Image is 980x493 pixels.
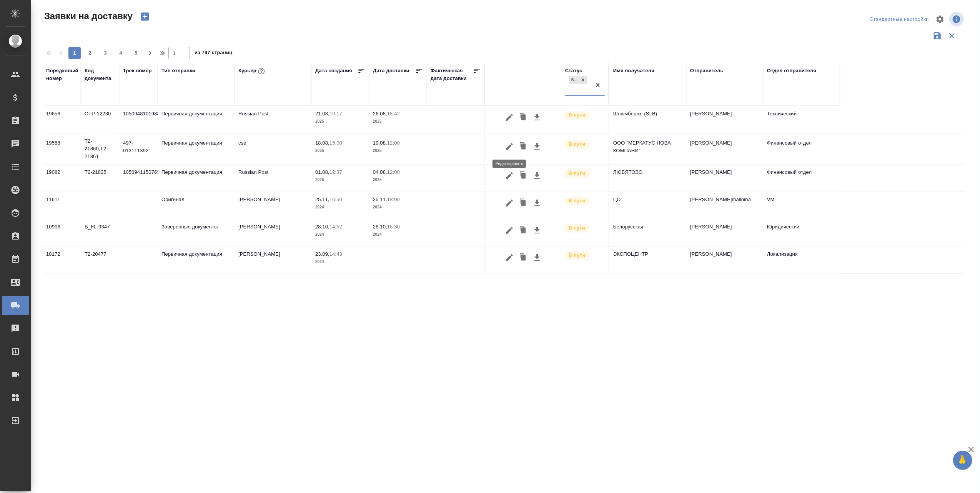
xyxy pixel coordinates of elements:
[569,224,585,232] p: В пути
[315,140,329,146] p: 18.08,
[235,165,311,192] td: Russian Post
[119,135,158,162] td: 497-013111392
[531,250,544,265] button: Скачать
[563,139,605,150] div: Заявка принята в работу
[315,224,329,230] p: 28.10,
[387,197,400,202] p: 18:00
[516,196,531,210] button: Клонировать
[235,219,311,246] td: [PERSON_NAME]
[763,192,840,219] td: VM
[609,135,686,162] td: ООО "МЕРКАТУС НОВА КОМПАНИ"
[329,224,342,230] p: 14:52
[329,111,342,117] p: 10:17
[315,203,365,211] p: 2024
[565,67,582,75] div: Статус
[516,139,531,154] button: Клонировать
[767,67,816,75] div: Отдел отправителя
[81,246,119,273] td: Т2-20477
[516,223,531,238] button: Клонировать
[609,106,686,133] td: Шлюмберже (SLB)
[531,223,544,238] button: Скачать
[315,67,352,75] div: Дата создания
[516,250,531,265] button: Клонировать
[195,48,232,59] span: из 797 страниц
[123,67,152,75] div: Трек номер
[686,165,763,192] td: [PERSON_NAME]
[158,106,235,133] td: Первичная документация
[763,165,840,192] td: Финансовый отдел
[686,106,763,133] td: [PERSON_NAME]
[158,219,235,246] td: Заверенные документы
[130,49,142,57] span: 5
[569,140,585,148] p: В пути
[686,135,763,162] td: [PERSON_NAME]
[81,219,119,246] td: B_FL-9347
[46,67,78,82] div: Порядковый номер
[949,12,965,27] span: Посмотреть информацию
[329,140,342,146] p: 15:00
[115,49,127,57] span: 4
[763,106,840,133] td: Технический
[868,13,931,25] div: split button
[373,147,423,155] p: 2025
[373,224,387,230] p: 28.10,
[315,197,329,202] p: 25.11,
[563,250,605,261] div: Заявка принята в работу
[315,147,365,155] p: 2025
[431,67,473,82] div: Фактическая дата доставки
[516,168,531,183] button: Клонировать
[373,118,423,125] p: 2025
[115,47,127,59] button: 4
[387,111,400,117] p: 18:42
[235,135,311,162] td: cse
[953,451,972,470] button: 🙏
[503,250,516,265] button: Редактировать
[690,67,724,75] div: Отправитель
[373,197,387,202] p: 25.11,
[42,10,133,22] span: Заявки на доставку
[373,231,423,238] p: 2024
[84,47,96,59] button: 2
[235,246,311,273] td: [PERSON_NAME]
[516,110,531,125] button: Клонировать
[503,168,516,183] button: Редактировать
[158,192,235,219] td: Оригинал
[686,219,763,246] td: [PERSON_NAME]
[315,111,329,117] p: 21.08,
[373,111,387,117] p: 26.08,
[531,168,544,183] button: Скачать
[568,75,588,85] div: В пути
[609,219,686,246] td: Белорусская
[609,192,686,219] td: ЦО
[563,168,605,179] div: Заявка принята в работу
[569,111,585,119] p: В пути
[158,135,235,162] td: Первичная документация
[99,47,111,59] button: 3
[329,251,342,257] p: 14:43
[42,246,81,273] td: 10172
[119,106,158,133] td: 10509481019886
[85,67,115,82] div: Код документа
[315,176,365,184] p: 2025
[329,169,342,175] p: 12:37
[315,251,329,257] p: 23.09,
[256,66,266,76] button: При выборе курьера статус заявки автоматически поменяется на «Принята»
[373,203,423,211] p: 2024
[42,219,81,246] td: 10906
[387,224,400,230] p: 16:30
[373,140,387,146] p: 19.08,
[84,49,96,57] span: 2
[930,28,945,43] button: Сохранить фильтры
[235,192,311,219] td: [PERSON_NAME]
[569,251,585,259] p: В пути
[315,169,329,175] p: 01.08,
[763,219,840,246] td: Юридический
[686,192,763,219] td: [PERSON_NAME]malinina
[136,10,154,23] button: Создать
[315,231,365,238] p: 2024
[373,67,409,75] div: Дата доставки
[569,197,585,205] p: В пути
[387,140,400,146] p: 12:00
[531,110,544,125] button: Скачать
[931,10,949,28] span: Настроить таблицу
